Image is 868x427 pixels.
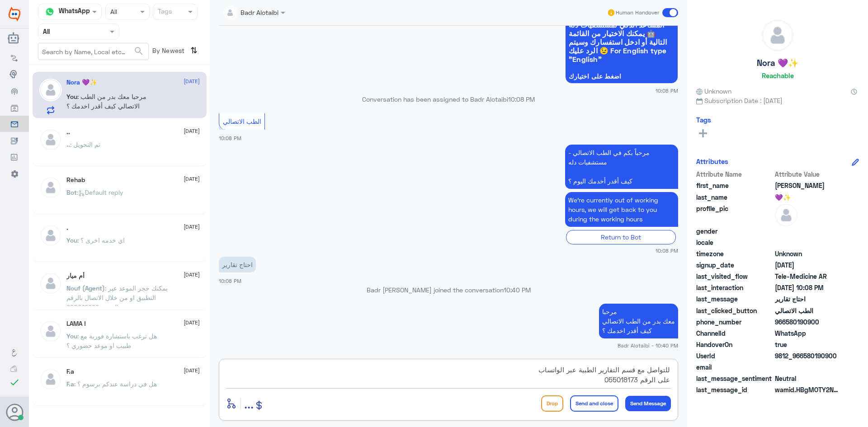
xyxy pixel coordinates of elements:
img: Widebot Logo [9,7,20,21]
p: 2/9/2025, 10:08 PM [565,145,678,189]
span: ... [244,395,254,411]
span: [DATE] [184,366,200,375]
span: By Newest [149,43,187,61]
span: null [775,362,840,372]
span: last_clicked_button [696,306,773,315]
i: ⇅ [190,43,198,58]
span: : تم التحويل [70,141,100,148]
span: : Default reply [77,188,123,196]
span: Badr Alotaibi - 10:40 PM [618,342,678,349]
span: : هل ترغب باستشارة فورية مع طبيب او موعد حضوري ؟ [66,332,157,349]
span: last_name [696,192,773,202]
span: gender [696,226,773,236]
span: You [66,93,77,100]
img: defaultAdmin.png [39,128,62,151]
span: 2 [775,328,840,338]
span: 10:08 PM [656,87,678,94]
h6: Tags [696,116,711,124]
button: ... [244,393,254,413]
span: signup_date [696,260,773,270]
span: الطب الاتصالي [223,117,261,125]
span: true [775,340,840,349]
span: [DATE] [184,319,200,327]
img: defaultAdmin.png [775,204,797,226]
span: Bot [66,188,77,196]
span: Subscription Date : [DATE] [696,96,859,105]
span: last_message [696,294,773,304]
h6: Reachable [762,71,794,80]
span: [DATE] [184,223,200,231]
input: Search by Name, Local etc… [38,43,148,60]
span: 10:40 PM [504,286,531,294]
span: last_interaction [696,283,773,292]
span: ChannelId [696,328,773,338]
span: 10:08 PM [656,247,678,254]
img: defaultAdmin.png [39,176,62,199]
span: : مرحبا معك بدر من الطب الاتصالي كيف أقدر اخدمك ؟ [66,93,146,110]
i: check [9,377,20,388]
img: whatsapp.png [43,5,57,19]
span: 10:08 PM [219,278,241,284]
span: null [775,238,840,247]
span: 0 [775,374,840,383]
span: UserId [696,351,773,361]
img: defaultAdmin.png [39,320,62,343]
button: Avatar [6,404,23,421]
span: [DATE] [184,175,200,183]
h6: Attributes [696,157,728,165]
div: Tags [156,6,172,18]
span: first_name [696,181,773,190]
h5: Nora 💜✨ [757,58,798,68]
span: Nouf (Agent) [66,284,105,292]
span: 💜✨ [775,192,840,202]
button: Send and close [570,395,618,412]
span: : اي خدمه اخرى ؟ [77,236,125,244]
span: 2025-09-02T19:06:49.756Z [775,260,840,270]
span: F.a [66,380,74,388]
img: defaultAdmin.png [762,20,793,51]
p: Badr [PERSON_NAME] joined the conversation [219,285,678,295]
span: احتاج تقارير [775,294,840,304]
span: 10:08 PM [219,135,241,141]
span: سعداء بتواجدك معنا اليوم 👋 أنا المساعد الذكي لمستشفيات دله 🤖 يمكنك الاختيار من القائمة التالية أو... [569,12,675,63]
h5: Rehab [66,176,85,184]
span: null [775,226,840,236]
span: Attribute Value [775,169,840,179]
span: search [133,46,144,56]
span: Unknown [775,249,840,258]
span: 2025-09-02T19:08:37.936Z [775,283,840,292]
span: Unknown [696,86,731,96]
span: phone_number [696,317,773,327]
span: last_message_sentiment [696,374,773,383]
span: timezone [696,249,773,258]
h5: LAMA ! [66,320,86,328]
p: 2/9/2025, 10:08 PM [565,192,678,227]
span: last_message_id [696,385,773,394]
p: 2/9/2025, 10:08 PM [219,257,256,272]
span: email [696,362,773,372]
span: HandoverOn [696,340,773,349]
span: Human Handover [616,9,659,17]
span: You [66,236,77,244]
span: .. [66,141,70,148]
img: defaultAdmin.png [39,368,62,390]
span: locale [696,238,773,247]
img: defaultAdmin.png [39,272,62,295]
span: wamid.HBgMOTY2NTgwMTkwOTAwFQIAEhgUM0E3RUQ3NTE4M0U2RjhEMDA4NzEA [775,385,840,394]
h5: Nora 💜✨ [66,79,97,86]
span: : يمكنك حجز الموعد عبر التطبيق او من خلال الاتصال بالرقم الموحد 920012222 [66,284,168,311]
span: الطب الاتصالي [775,306,840,315]
span: 10:08 PM [508,95,535,103]
span: You [66,332,77,340]
h5: أم ميار [66,272,85,280]
span: : هل في دراسة عندكم برسوم ؟ [74,380,157,388]
img: defaultAdmin.png [39,224,62,247]
button: Drop [541,395,563,412]
button: search [133,44,144,59]
img: defaultAdmin.png [39,79,62,101]
span: Nora [775,181,840,190]
p: 2/9/2025, 10:40 PM [599,304,678,338]
h5: F.a [66,368,74,375]
h5: .. [66,128,70,136]
span: Attribute Name [696,169,773,179]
